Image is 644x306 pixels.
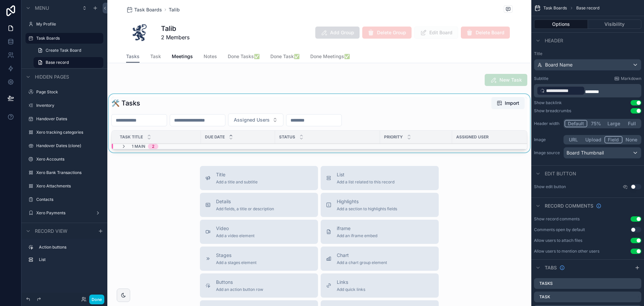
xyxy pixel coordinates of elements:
label: Image source [534,150,561,156]
div: 2 [152,144,154,149]
span: Tabs [545,264,557,271]
label: Xero Bank Transactions [36,170,99,175]
label: Contacts [36,197,99,202]
h1: Talib [161,24,190,33]
label: Header width [534,121,561,126]
span: Add an action button row [216,287,263,292]
span: Title [216,171,258,178]
label: Xero Payments [36,210,90,216]
span: Menu [35,5,49,11]
div: Allow users to mention other users [534,249,599,254]
label: Xero tracking categories [36,130,99,135]
span: Record view [35,228,67,234]
a: Talib [169,6,180,13]
a: Done Tasks✅ [228,50,260,64]
span: Hidden pages [35,74,69,80]
button: iframeAdd an iframe embed [321,220,439,244]
span: Chart [337,252,387,259]
span: Base record [576,5,599,11]
span: Task Boards [543,5,567,11]
a: Task [150,50,161,64]
span: Add an iframe embed [337,233,377,238]
span: Links [337,279,365,286]
button: ListAdd a list related to this record [321,166,439,190]
label: Show edit button [534,184,566,189]
button: Done [89,295,104,304]
button: Default [565,120,587,127]
button: Board Name [534,59,641,71]
a: Handover Dates (clone) [36,143,99,148]
span: Create Task Board [46,48,81,53]
span: Base record [46,60,69,65]
span: Add a section to highlights fields [337,206,397,212]
span: Details [216,198,274,205]
button: URL [565,136,582,143]
button: Upload [582,136,604,143]
a: Done Meetings✅ [310,50,350,64]
div: Show record comments [534,216,580,222]
label: List [39,257,98,262]
a: Meetings [172,50,193,64]
span: Add a chart group element [337,260,387,265]
span: Highlights [337,198,397,205]
span: iframe [337,225,377,232]
span: Record comments [545,203,593,209]
span: Board Thumbnail [567,149,604,156]
span: Priority [384,134,403,140]
button: Visibility [588,19,642,29]
span: Add a video element [216,233,255,238]
label: Xero Attachments [36,183,99,189]
span: Stages [216,252,257,259]
a: Handover Dates [36,116,99,122]
div: Show backlink [534,100,562,105]
span: Board Name [545,61,573,68]
div: scrollable content [21,239,107,272]
span: Notes [204,53,217,60]
button: Field [604,136,623,143]
button: TitleAdd a title and subtitle [200,166,318,190]
button: Large [604,120,623,127]
label: Subtitle [534,76,548,81]
button: ButtonsAdd an action button row [200,273,318,298]
span: Task Boards [134,6,162,13]
span: Tasks [126,53,140,60]
a: Done Task✅ [270,50,300,64]
span: Meetings [172,53,193,60]
label: Inventory [36,103,99,108]
label: Xero Accounts [36,157,99,162]
span: Done Task✅ [270,53,300,60]
button: Options [534,19,588,29]
span: Add fields, a title or description [216,206,274,212]
a: Base record [34,57,103,68]
span: Task [150,53,161,60]
button: Full [623,120,640,127]
span: Video [216,225,255,232]
label: Action buttons [39,245,98,250]
span: Header [545,37,563,44]
span: Markdown [621,76,641,81]
a: My Profile [36,21,99,27]
span: Add a list related to this record [337,179,394,185]
label: Tasks [539,281,553,286]
span: Task Title [120,134,143,140]
label: Title [534,51,641,56]
a: Task Boards [126,6,162,13]
button: HighlightsAdd a section to highlights fields [321,193,439,217]
label: Task [539,294,550,300]
a: Markdown [614,76,641,81]
button: None [623,136,640,143]
span: Add a title and subtitle [216,179,258,185]
button: 75% [587,120,604,127]
span: Done Meetings✅ [310,53,350,60]
span: 1 MAIN [132,144,145,149]
button: StagesAdd a stages element [200,247,318,271]
div: scrollable content [534,84,641,97]
span: Due Date [205,134,225,140]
